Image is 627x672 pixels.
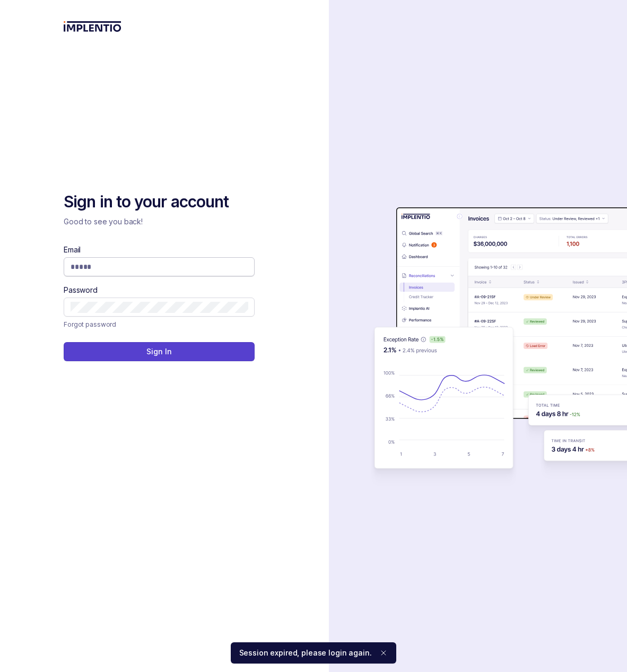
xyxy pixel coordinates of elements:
[64,216,255,227] p: Good to see you back!
[64,319,116,329] p: Forgot password
[64,191,255,213] h2: Sign in to your account
[64,285,98,295] label: Password
[64,342,255,361] button: Sign In
[239,648,372,658] p: Session expired, please login again.
[64,21,121,32] img: logo
[64,319,116,329] a: Link Forgot password
[64,245,81,255] label: Email
[146,346,171,357] p: Sign In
